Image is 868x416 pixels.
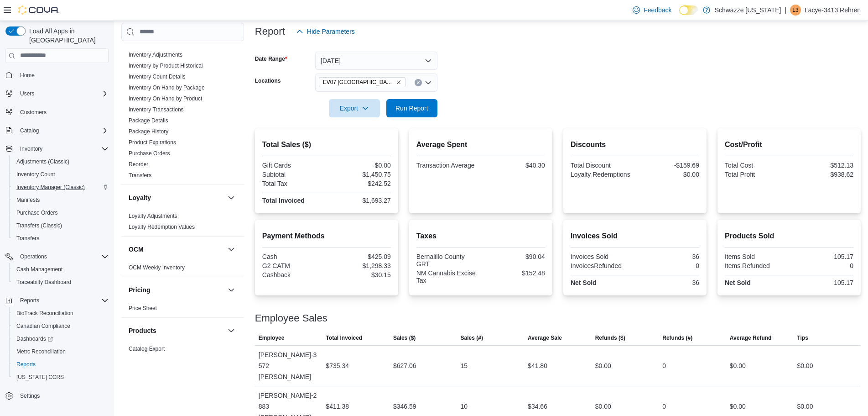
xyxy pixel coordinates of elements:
h2: Products Sold [725,231,853,242]
span: Sales (#) [461,334,483,342]
div: 0 [662,360,666,371]
div: 36 [637,253,699,260]
a: OCM Weekly Inventory [129,264,185,271]
button: Export [329,99,380,117]
div: $735.34 [326,360,349,371]
div: $0.00 [730,401,746,412]
button: Transfers (Classic) [9,219,112,232]
span: Catalog [20,127,39,134]
span: Operations [20,253,47,260]
span: Customers [16,106,109,118]
a: Traceabilty Dashboard [13,277,75,288]
span: Manifests [13,195,109,205]
a: Package Details [129,117,168,124]
div: Total Tax [262,180,325,187]
div: $30.15 [328,271,391,279]
button: Inventory [16,143,46,154]
button: Metrc Reconciliation [9,345,112,358]
span: Package History [129,128,168,135]
span: Purchase Orders [16,209,58,216]
span: Settings [20,392,40,400]
span: Export [334,99,374,117]
button: Customers [2,105,112,119]
a: Transfers [13,233,43,244]
button: Canadian Compliance [9,320,112,332]
div: $41.80 [528,360,547,371]
span: EV07 [GEOGRAPHIC_DATA] [323,78,394,87]
img: Cova [18,5,59,15]
span: Refunds ($) [595,334,625,342]
a: Inventory Count Details [129,74,186,80]
button: Cash Management [9,263,112,276]
span: Inventory Count Details [129,73,186,80]
div: OCM [121,262,244,277]
div: Gift Cards [262,162,325,169]
button: Catalog [2,124,112,137]
span: Reorder [129,161,148,168]
span: Inventory Count [16,171,55,178]
div: $1,693.27 [328,197,391,204]
button: Purchase Orders [9,206,112,219]
div: $425.09 [328,253,391,260]
span: Catalog Export [129,345,165,353]
div: Inventory [121,49,244,184]
a: Reorder [129,161,148,168]
span: Transfers [129,172,151,179]
div: Subtotal [262,171,325,178]
div: $0.00 [730,360,746,371]
button: OCM [129,245,224,254]
span: Inventory On Hand by Package [129,84,205,91]
button: Inventory [2,142,112,155]
span: Dashboards [16,335,53,342]
div: 105.17 [791,279,853,286]
div: Invoices Sold [571,253,633,260]
div: Lacye-3413 Rehren [790,5,801,16]
span: Hide Parameters [307,27,355,36]
span: Load All Apps in [GEOGRAPHIC_DATA] [26,26,109,45]
button: Pricing [129,285,224,295]
button: Adjustments (Classic) [9,155,112,168]
a: Inventory Manager (Classic) [13,182,88,193]
span: Traceabilty Dashboard [13,277,109,288]
div: Cashback [262,271,325,279]
span: Inventory Transactions [129,106,184,113]
span: Inventory Count [13,169,109,180]
button: Settings [2,389,112,402]
span: Inventory [16,143,109,154]
span: Loyalty Redemption Values [129,223,195,231]
button: Reports [2,294,112,307]
span: Run Report [395,104,428,113]
a: Inventory On Hand by Package [129,84,205,91]
p: Lacye-3413 Rehren [805,5,861,16]
button: Products [129,326,224,335]
span: Metrc Reconciliation [13,346,109,357]
a: Canadian Compliance [13,321,74,332]
div: $0.00 [595,360,611,371]
a: Package History [129,128,168,135]
span: Package Details [129,117,168,124]
a: Adjustments (Classic) [13,156,73,167]
a: Dashboards [9,332,112,345]
h2: Discounts [571,139,699,150]
button: Operations [16,251,51,262]
button: Transfers [9,232,112,245]
span: BioTrack Reconciliation [13,308,109,319]
span: Loyalty Adjustments [129,212,177,220]
span: Users [20,90,34,97]
span: Transfers [16,235,39,242]
div: 0 [662,401,666,412]
h2: Invoices Sold [571,231,699,242]
span: BioTrack Reconciliation [16,310,73,317]
div: $40.30 [483,162,545,169]
button: Catalog [16,125,42,136]
span: Product Expirations [129,139,176,146]
span: Dashboards [13,333,109,344]
h3: OCM [129,245,144,254]
div: $0.00 [328,162,391,169]
h3: Loyalty [129,193,151,202]
a: Inventory by Product Historical [129,63,203,69]
label: Locations [255,77,281,84]
div: $242.52 [328,180,391,187]
a: Metrc Reconciliation [13,346,69,357]
span: Manifests [16,196,40,204]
